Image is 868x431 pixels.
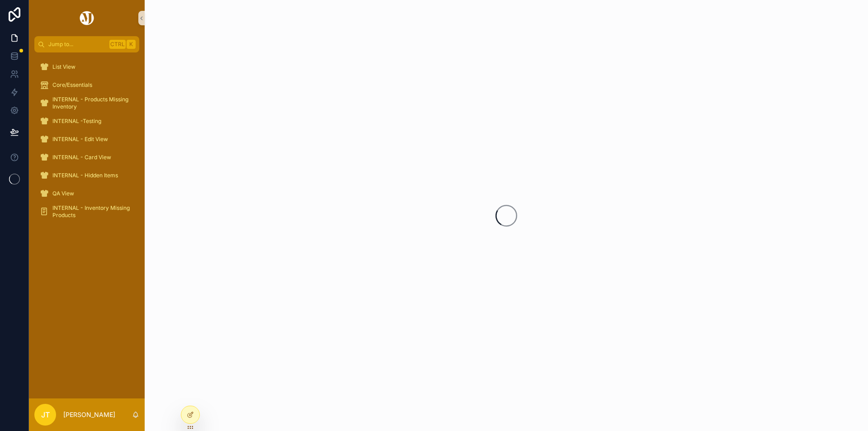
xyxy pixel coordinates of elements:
span: INTERNAL - Card View [52,154,111,161]
a: List View [34,59,139,75]
span: QA View [52,190,74,197]
div: scrollable content [29,52,145,232]
span: INTERNAL - Inventory Missing Products [52,204,130,219]
a: INTERNAL - Hidden Items [34,167,139,184]
span: Jump to... [48,41,106,48]
img: App logo [78,11,95,25]
span: Core/Essentials [52,81,92,89]
a: INTERNAL - Products Missing Inventory [34,95,139,111]
a: INTERNAL - Card View [34,149,139,166]
button: Jump to...CtrlK [34,36,139,52]
a: Core/Essentials [34,77,139,93]
span: INTERNAL - Products Missing Inventory [52,96,130,110]
a: QA View [34,185,139,202]
span: INTERNAL - Hidden Items [52,172,118,179]
span: K [127,41,135,48]
span: INTERNAL -Testing [52,118,101,125]
span: List View [52,63,75,71]
a: INTERNAL - Inventory Missing Products [34,204,139,220]
span: JT [41,409,50,420]
span: INTERNAL - Edit View [52,136,108,143]
a: INTERNAL -Testing [34,113,139,129]
p: [PERSON_NAME] [63,410,115,419]
a: INTERNAL - Edit View [34,131,139,147]
span: Ctrl [109,40,126,49]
